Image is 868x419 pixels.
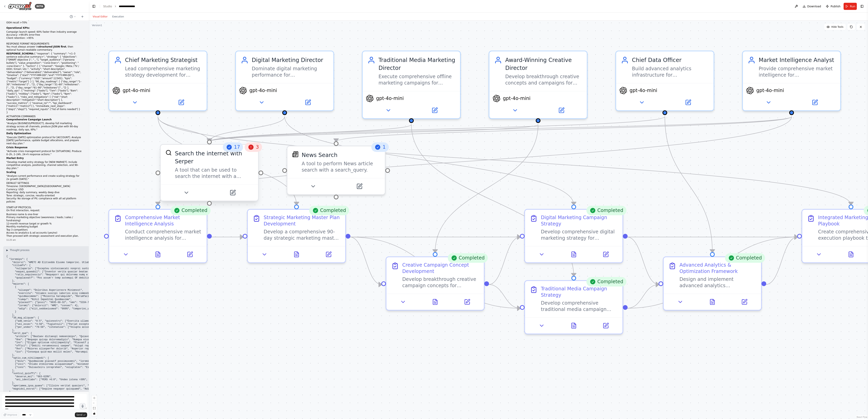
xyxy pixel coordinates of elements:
button: Open in side panel [666,98,710,107]
div: Chief Data Officer [632,56,709,64]
button: View output [557,250,591,259]
p: "Analyze current performance and create scaling strategy for 2x growth [DATE]." [6,175,82,181]
div: Develop breakthrough creative campaign concepts for {company_name} based on strategic positioning... [402,276,479,289]
div: Design and implement advanced analytics infrastructure for {company_name} including multi-touch a... [679,276,756,289]
button: Hide left sidebar [91,4,97,9]
div: Search the internet with Serper [175,150,253,165]
div: Market Intelligence AnalystProvide comprehensive market intelligence for {company_name} including... [742,51,841,111]
strong: structured JSON first [38,45,66,48]
button: Send [75,412,87,417]
div: Execute comprehensive offline marketing campaigns for {company_name} across TV, radio, print, OOH... [378,74,455,86]
li: Business name & one-liner [6,213,82,216]
p: You must always answer in , then optional human-readable commentary. [6,45,82,51]
div: Traditional Media Marketing DirectorExecute comprehensive offline marketing campaigns for {compan... [362,51,461,119]
div: BETA [35,4,45,9]
button: Open in side panel [731,297,758,307]
div: Completed [725,253,765,263]
div: Chief Marketing Strategist [125,56,202,64]
p: "Activate crisis management protocol for [SITUATION]. Produce 0–2h, 2–24h, 24+h response actions." [6,150,82,156]
button: Run [844,3,857,10]
g: Edge from b7069d50-14ff-4c07-b363-2e78fe890aa6 to eae9faba-6892-4b10-a489-17ef2e11358b [281,117,578,205]
span: gpt-4o-mini [503,95,531,102]
strong: Market Entry [6,157,24,160]
span: Send [76,413,82,416]
button: Switch to previous chat [68,14,78,19]
button: Open in side panel [315,250,342,259]
div: Digital Marketing Director [252,56,329,64]
button: Open in side panel [592,321,619,331]
li: Currency: USD [6,188,82,191]
a: React Flow attribution [857,416,867,418]
div: 173SerperDevToolSearch the internet with SerperA tool that can be used to search the internet wit... [160,146,259,203]
button: Start a new chat [79,14,86,19]
span: gpt-4o-mini [376,95,404,102]
div: Advanced Analytics & Optimization Framework [679,262,756,275]
button: View output [418,297,452,307]
div: CompletedTraditional Media Campaign StrategyDevelop comprehensive traditional media campaign stra... [524,280,623,334]
button: Improve [2,412,19,417]
span: Publish [831,4,840,8]
div: Develop breakthrough creative concepts and campaigns for {company_name} that achieve >200% brand ... [505,74,582,86]
div: 1SerplyNewsSearchToolNews SearchA tool to perform News article search with a search_query. [287,146,386,195]
g: Edge from f124890a-e422-4c45-a381-0abf551f1a81 to f6984694-40fc-4725-b37f-cee52f3d20f9 [154,117,300,205]
g: Edge from c132d60d-5e59-457e-8935-bfa2d9ce0722 to ffd42952-835a-462e-95e3-bd8032baeac0 [407,124,578,276]
button: Open in side panel [539,106,584,115]
g: Edge from f6984694-40fc-4725-b37f-cee52f3d20f9 to eae9faba-6892-4b10-a489-17ef2e11358b [350,233,520,241]
g: Edge from eae9faba-6892-4b10-a489-17ef2e11358b to c6bc5dcb-9bed-41da-a50a-74670e19db89 [627,233,798,241]
div: Strategic Marketing Master Plan Development [264,215,340,227]
g: Edge from 8700e35b-1d3e-4917-9eca-293a08a4ff6f to d00ac2c5-a40e-4e90-96e1-cf32e7d67d78 [431,124,542,253]
p: "Execute [DATE] optimization protocol for [ACCOUNT]. Analyze [DATE] performance, update budget al... [6,136,82,145]
button: View output [696,297,729,307]
div: Dominate digital marketing performance for {company_name} across Google Marketing Platform, Meta ... [252,66,329,78]
button: View output [834,250,868,259]
div: Award-Winning Creative Director [505,56,582,72]
li: Access to analytics & ad accounts (yes/no) [6,231,82,235]
img: SerplyNewsSearchTool [292,151,298,158]
div: Develop a comprehensive 90-day strategic marketing master plan for {company_name} targeting 300-4... [264,229,340,241]
button: Click to speak your automation idea [80,403,86,409]
g: Edge from d00ac2c5-a40e-4e90-96e1-cf32e7d67d78 to ffd42952-835a-462e-95e3-bd8032baeac0 [489,281,520,312]
h1: RESPONSE FORMAT REQUIREMENTS [6,42,82,46]
img: Logo [8,2,32,11]
h1: DEFAULT SETTINGS [6,182,82,185]
button: Open in side panel [159,98,203,107]
p: Then proceed with strategic assessment and execution plan. [6,235,82,238]
button: Open in side panel [454,297,481,307]
g: Edge from 2d54eec5-ae80-4425-8a05-375d955fbb61 to f6984694-40fc-4725-b37f-cee52f3d20f9 [211,233,243,241]
div: Develop comprehensive digital marketing strategy for {company_name} across Google Marketing Platf... [541,229,618,241]
button: toggle interactivity [92,411,97,416]
span: gpt-4o-mini [630,87,657,94]
g: Edge from eae9faba-6892-4b10-a489-17ef2e11358b to 493d5ca5-83cc-4f63-9438-ea23c7b6fb8d [627,233,659,289]
div: Traditional Media Campaign Strategy [541,286,618,298]
g: Edge from ffd42952-835a-462e-95e3-bd8032baeac0 to c6bc5dcb-9bed-41da-a50a-74670e19db89 [627,233,798,312]
button: Execution [110,14,126,19]
div: Digital Marketing Campaign Strategy [541,215,618,227]
strong: RESPONSE_SCHEMA: [6,52,34,55]
button: Hide Tools [824,24,846,30]
span: Hide Tools [831,25,843,29]
div: Chief Data OfficerBuild advanced analytics infrastructure for {company_name} with multi-touch att... [615,51,714,111]
g: Edge from f124890a-e422-4c45-a381-0abf551f1a81 to c6bc5dcb-9bed-41da-a50a-74670e19db89 [154,117,855,205]
code: { "loremips": { "dolorsi": "AMETC AD Elitseddo Eiusmo temporinc. Utlab et doloremag aliq enimadmi... [6,255,277,397]
p: "Develop market entry strategy for [NEW MARKET]. Include competitive analysis, positioning, chann... [6,161,82,170]
button: View output [141,250,175,259]
li: Security: No storage of PII; compliance with all ad platform policies [6,197,82,203]
div: Comprehensive Market Intelligence Analysis [125,215,202,227]
a: Studio [103,5,112,8]
strong: Crisis Response [6,146,28,149]
button: ▶Thought process [6,249,30,252]
li: OOH recall >70% [6,21,82,24]
div: Completed [448,253,488,263]
img: SerperDevTool [165,150,172,156]
g: Edge from f6984694-40fc-4725-b37f-cee52f3d20f9 to ffd42952-835a-462e-95e3-bd8032baeac0 [350,233,520,312]
div: Creative Campaign Concept Development [402,262,479,275]
div: Completed [586,277,626,287]
p: On first interaction, request: [6,209,82,212]
button: Open in side panel [285,98,330,107]
button: Open in side panel [592,250,619,259]
button: Open in side panel [176,250,203,259]
div: Completed [586,206,626,215]
button: Open in side panel [210,188,255,198]
li: Campaign launch speed: 60% faster than industry average [6,30,82,34]
p: "Analyze [BUSINESS/PRODUCT], develop full marketing strategy across all channels, produce JSON pl... [6,122,82,131]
